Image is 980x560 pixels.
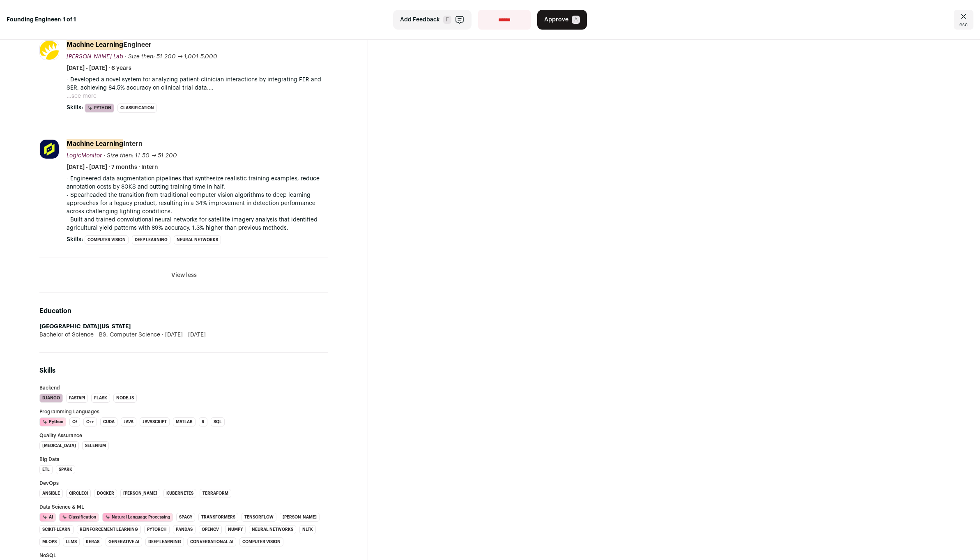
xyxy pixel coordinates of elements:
li: [PERSON_NAME] [280,513,320,522]
span: LogicMonitor [67,153,102,159]
li: Reinforcement Learning [77,525,141,534]
li: Python [85,104,114,113]
li: C++ [83,417,97,426]
li: Node.js [113,394,137,403]
span: [DATE] - [DATE] · 7 months · Intern [67,163,158,171]
h3: Backend [39,385,328,390]
li: ETL [39,465,53,474]
li: [PERSON_NAME] [120,489,160,498]
li: Natural Language Processing [102,513,173,522]
li: Computer Vision [85,235,129,244]
li: CUDA [100,417,117,426]
h3: DevOps [39,481,328,486]
li: AI [39,513,56,522]
li: Kubernetes [163,489,196,498]
li: [MEDICAL_DATA] [39,441,79,450]
a: Close [954,10,973,30]
h3: Big Data [39,457,328,462]
li: Classification [59,513,99,522]
p: - Spearheaded the transition from traditional computer vision algorithms to deep learning approac... [67,191,328,216]
img: 3f940a3adcbfd0019b4dce9d24ce9ffca7d6cf7d85939df94296c881d1b3b78d.jpg [40,41,59,60]
li: NLTK [299,525,316,534]
li: Keras [83,537,102,546]
span: [DATE] - [DATE] [160,331,206,339]
li: Spark [56,465,75,474]
li: Pandas [173,525,196,534]
li: Deep Learning [132,235,170,244]
li: Neural Networks [174,235,221,244]
div: Engineer [67,40,152,49]
li: NumPy [225,525,246,534]
div: Intern [67,139,143,148]
div: Bachelor of Science - BS, Computer Science [39,331,328,339]
span: · Size then: 11-50 → 51-200 [104,153,177,159]
span: esc [959,21,968,28]
button: Approve A [537,10,587,30]
li: SQL [211,417,225,426]
li: TensorFlow [242,513,276,522]
span: Skills: [67,235,83,244]
li: Terraform [200,489,231,498]
li: Transformers [198,513,238,522]
h2: Skills [39,366,328,376]
strong: [GEOGRAPHIC_DATA][US_STATE] [39,324,131,330]
li: Django [39,394,63,403]
li: Python [39,417,66,426]
h2: Education [39,306,328,316]
button: Add Feedback F [393,10,472,30]
li: OpenCV [199,525,222,534]
li: R [199,417,207,426]
button: View less [171,271,197,279]
li: MLOps [39,537,60,546]
li: MATLAB [173,417,196,426]
h3: Quality Assurance [39,433,328,438]
h3: Programming Languages [39,409,328,414]
li: spaCy [176,513,195,522]
h3: NoSQL [39,553,328,558]
strong: Founding Engineer: 1 of 1 [7,16,76,24]
span: Add Feedback [400,16,440,24]
li: JavaScript [140,417,170,426]
li: Classification [117,104,157,113]
li: Docker [94,489,117,498]
li: Ansible [39,489,63,498]
span: [DATE] - [DATE] · 6 years [67,64,131,72]
p: - Engineered data augmentation pipelines that synthesize realistic training examples, reduce anno... [67,175,328,191]
li: Deep Learning [145,537,184,546]
h3: Data Science & ML [39,505,328,509]
mark: Machine Learning [67,40,123,50]
li: LLMs [63,537,80,546]
span: · Size then: 51-200 → 1,001-5,000 [125,54,217,60]
p: - Built and trained convolutional neural networks for satellite imagery analysis that identified ... [67,216,328,232]
li: CircleCI [66,489,91,498]
button: ...see more [67,92,97,100]
span: [PERSON_NAME] Lab [67,54,123,60]
li: Conversational AI [187,537,236,546]
li: Computer Vision [239,537,283,546]
p: - Developed a novel system for analyzing patient-clinician interactions by integrating FER and SE... [67,76,328,92]
span: F [443,16,451,24]
li: Selenium [82,441,109,450]
li: PyTorch [144,525,170,534]
li: Flask [91,394,110,403]
li: Generative AI [106,537,142,546]
li: Java [121,417,136,426]
span: Approve [544,16,568,24]
li: C# [69,417,80,426]
span: A [572,16,580,24]
li: FastAPI [66,394,88,403]
span: Skills: [67,104,83,112]
li: Neural Networks [249,525,296,534]
li: Scikit-Learn [39,525,74,534]
img: 65110eacbbe8fdcadd5b11ccbb7f86ce3b9797ade49f2ca97da665c757d317a4.png [40,140,59,159]
mark: Machine Learning [67,139,123,149]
